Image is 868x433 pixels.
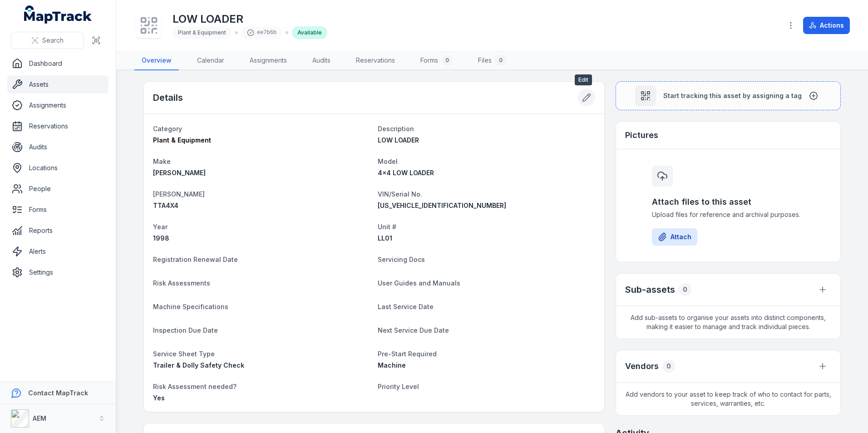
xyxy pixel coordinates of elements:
[616,383,840,415] span: Add vendors to your asset to keep track of who to contact for parts, services, warranties, etc.
[575,74,592,85] span: Edit
[153,202,178,209] span: TTA4X4
[7,96,108,114] a: Assignments
[153,361,244,369] span: Trailer & Dolly Safety Check
[442,55,453,66] div: 0
[349,51,402,70] a: Reservations
[378,361,406,369] span: Machine
[652,228,697,246] button: Attach
[378,202,506,209] span: [US_VEHICLE_IDENTIFICATION_NUMBER]
[378,303,434,310] span: Last Service Date
[378,234,392,242] span: LL01
[153,136,211,144] span: Plant & Equipment
[7,138,108,156] a: Audits
[7,201,108,219] a: Forms
[7,263,108,281] a: Settings
[153,256,238,263] span: Registration Renewal Date
[616,306,840,339] span: Add sub-assets to organise your assets into distinct components, making it easier to manage and t...
[378,256,425,263] span: Servicing Docs
[242,51,294,70] a: Assignments
[378,383,419,390] span: Priority Level
[378,125,414,133] span: Description
[42,36,64,45] span: Search
[495,55,506,66] div: 0
[662,360,675,373] div: 0
[242,26,282,39] div: ee7b6b
[153,279,210,287] span: Risk Assessments
[625,283,675,296] h2: Sub-assets
[471,51,513,70] a: Files0
[378,326,449,334] span: Next Service Due Date
[7,54,108,73] a: Dashboard
[292,26,327,39] div: Available
[153,91,183,104] h2: Details
[616,81,841,110] button: Start tracking this asset by assigning a tag
[33,414,46,422] strong: AEM
[7,221,108,240] a: Reports
[153,223,168,231] span: Year
[7,242,108,261] a: Alerts
[7,75,108,93] a: Assets
[305,51,338,70] a: Audits
[7,180,108,198] a: People
[652,210,804,219] span: Upload files for reference and archival purposes.
[663,91,802,100] span: Start tracking this asset by assigning a tag
[803,17,850,34] button: Actions
[378,157,398,165] span: Model
[153,157,171,165] span: Make
[7,159,108,177] a: Locations
[153,394,165,402] span: Yes
[652,196,804,208] h3: Attach files to this asset
[153,303,228,310] span: Machine Specifications
[28,389,88,397] strong: Contact MapTrack
[11,32,84,49] button: Search
[679,283,691,296] div: 0
[378,279,460,287] span: User Guides and Manuals
[153,234,169,242] span: 1998
[153,190,205,198] span: [PERSON_NAME]
[153,383,237,390] span: Risk Assessment needed?
[625,360,659,373] h3: Vendors
[625,129,658,142] h3: Pictures
[153,125,182,133] span: Category
[173,12,327,26] h1: LOW LOADER
[153,326,218,334] span: Inspection Due Date
[378,169,434,177] span: 4x4 LOW LOADER
[190,51,232,70] a: Calendar
[178,29,226,36] span: Plant & Equipment
[378,136,419,144] span: LOW LOADER
[153,350,215,358] span: Service Sheet Type
[413,51,460,70] a: Forms0
[7,117,108,135] a: Reservations
[24,5,92,24] a: MapTrack
[378,190,422,198] span: VIN/Serial No.
[153,169,206,177] span: [PERSON_NAME]
[134,51,179,70] a: Overview
[378,223,396,231] span: Unit #
[378,350,437,358] span: Pre-Start Required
